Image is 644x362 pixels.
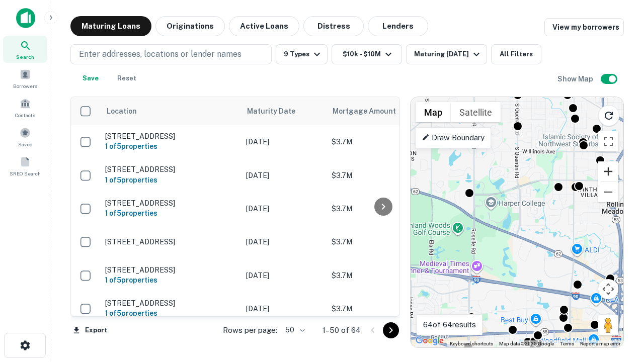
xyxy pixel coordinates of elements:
a: Report a map error [580,341,620,346]
button: Save your search to get updates of matches that match your search criteria. [74,68,107,88]
button: Keyboard shortcuts [450,340,493,347]
button: 9 Types [276,44,328,64]
img: capitalize-icon.png [16,8,35,28]
span: Map data ©2025 Google [499,341,554,346]
p: Enter addresses, locations or lender names [79,48,242,60]
a: Contacts [3,94,47,121]
button: Reset [111,68,143,88]
button: Originations [155,16,225,36]
span: Contacts [15,111,35,119]
p: [STREET_ADDRESS] [105,237,236,246]
p: $3.7M [332,136,432,147]
div: 0 0 [411,97,623,347]
p: [STREET_ADDRESS] [105,165,236,174]
button: Enter addresses, locations or lender names [70,44,272,64]
p: $3.7M [332,270,432,281]
p: 1–50 of 64 [323,324,361,336]
p: $3.7M [332,236,432,247]
th: Maturity Date [241,97,327,125]
h6: 1 of 5 properties [105,275,236,286]
span: Borrowers [13,82,37,90]
p: 64 of 64 results [423,319,476,331]
button: Show street map [416,102,451,122]
button: Zoom in [598,161,618,182]
button: Show satellite imagery [451,102,501,122]
button: Drag Pegman onto the map to open Street View [598,315,618,335]
p: [DATE] [246,303,321,314]
h6: 1 of 5 properties [105,208,236,219]
div: 50 [281,323,306,337]
button: Reload search area [598,105,619,126]
th: Mortgage Amount [327,97,437,125]
p: [DATE] [246,236,321,247]
button: $10k - $10M [332,44,402,64]
span: Location [106,105,137,117]
p: $3.7M [332,170,432,181]
p: [DATE] [246,136,321,147]
button: Go to next page [383,322,399,338]
img: Google [413,334,446,347]
a: View my borrowers [544,18,624,36]
span: Maturity Date [247,105,308,117]
h6: 1 of 5 properties [105,174,236,186]
button: Toggle fullscreen view [598,131,618,151]
p: [STREET_ADDRESS] [105,299,236,308]
span: SREO Search [10,169,41,177]
h6: 1 of 5 properties [105,141,236,152]
button: Active Loans [229,16,299,36]
span: Saved [18,140,33,148]
p: $3.7M [332,303,432,314]
p: [STREET_ADDRESS] [105,265,236,275]
p: [DATE] [246,170,321,181]
a: SREO Search [3,152,47,179]
p: [STREET_ADDRESS] [105,199,236,208]
button: Lenders [368,16,428,36]
button: Export [70,323,110,338]
a: Borrowers [3,65,47,92]
p: [DATE] [246,270,321,281]
span: Mortgage Amount [333,105,409,117]
th: Location [100,97,241,125]
p: Rows per page: [223,324,277,336]
h6: 1 of 5 properties [105,308,236,319]
button: All Filters [491,44,541,64]
p: Draw Boundary [422,132,485,144]
a: Search [3,36,47,63]
button: Distress [303,16,364,36]
span: Search [16,53,34,61]
a: Saved [3,123,47,150]
iframe: Chat Widget [594,249,644,298]
p: [DATE] [246,203,321,214]
p: $3.7M [332,203,432,214]
button: Maturing Loans [70,16,151,36]
button: Zoom out [598,182,618,202]
div: Maturing [DATE] [414,48,482,60]
button: Maturing [DATE] [406,44,487,64]
a: Terms (opens in new tab) [560,341,574,346]
h6: Show Map [557,73,595,84]
a: Open this area in Google Maps (opens a new window) [413,334,446,347]
p: [STREET_ADDRESS] [105,132,236,141]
